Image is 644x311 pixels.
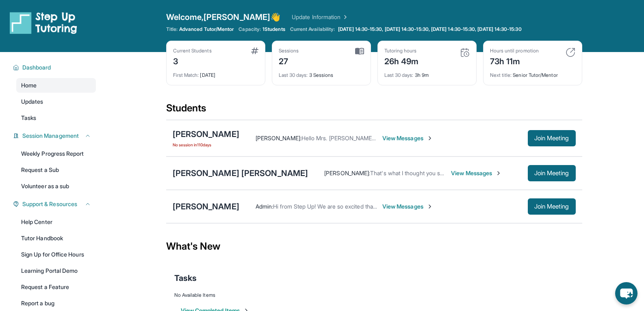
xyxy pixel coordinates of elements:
img: card [460,48,470,57]
img: Chevron Right [340,13,349,21]
div: Sessions [279,48,299,54]
img: card [251,48,258,54]
div: Tutoring hours [384,48,419,54]
span: Last 30 days : [384,72,414,78]
div: No Available Items [174,292,574,298]
button: Join Meeting [528,130,576,146]
span: Welcome, [PERSON_NAME] 👋 [166,11,281,23]
a: Volunteer as a sub [16,179,96,194]
div: 27 [279,54,299,67]
button: Join Meeting [528,165,576,181]
div: [PERSON_NAME] [173,201,239,212]
div: Students [166,102,582,120]
div: [PERSON_NAME] [173,128,239,140]
a: Learning Portal Demo [16,263,96,278]
div: 26h 49m [384,54,419,67]
img: logo [10,11,77,34]
a: Request a Feature [16,280,96,294]
a: Updates [16,94,96,109]
span: Support & Resources [22,200,77,208]
span: View Messages [382,134,433,142]
span: Current Availability: [290,26,335,33]
div: 3 [173,54,212,67]
div: 3h 9m [384,67,470,78]
span: Home [21,81,37,89]
button: Dashboard [19,63,91,72]
a: Tasks [16,111,96,125]
span: Join Meeting [534,204,569,209]
div: [PERSON_NAME] [PERSON_NAME] [173,167,308,179]
img: Chevron-Right [427,135,433,141]
span: [PERSON_NAME] : [256,135,301,141]
span: Next title : [490,72,512,78]
div: [DATE] [173,67,258,78]
div: 73h 11m [490,54,539,67]
button: Session Management [19,132,91,140]
a: Sign Up for Office Hours [16,247,96,262]
span: View Messages [451,169,502,177]
img: Chevron-Right [495,170,502,176]
span: No session in 110 days [173,141,239,148]
a: Request a Sub [16,163,96,177]
span: Admin : [256,203,273,210]
div: 3 Sessions [279,67,364,78]
a: Help Center [16,215,96,229]
span: Title: [166,26,178,33]
div: Current Students [173,48,212,54]
span: Tasks [21,114,36,122]
div: What's New [166,228,582,264]
a: Update Information [292,13,349,21]
div: Senior Tutor/Mentor [490,67,575,78]
span: Dashboard [22,63,51,72]
button: Join Meeting [528,198,576,215]
a: Report a bug [16,296,96,311]
a: [DATE] 14:30-15:30, [DATE] 14:30-15:30, [DATE] 14:30-15:30, [DATE] 14:30-15:30 [336,26,523,33]
a: Tutor Handbook [16,231,96,246]
span: Tasks [174,272,197,284]
span: 1 Students [262,26,285,33]
span: Join Meeting [534,171,569,176]
img: card [355,48,364,55]
span: View Messages [382,202,433,211]
span: [DATE] 14:30-15:30, [DATE] 14:30-15:30, [DATE] 14:30-15:30, [DATE] 14:30-15:30 [338,26,521,33]
span: Join Meeting [534,136,569,141]
img: card [566,48,575,57]
span: [PERSON_NAME] : [324,170,370,176]
span: Advanced Tutor/Mentor [179,26,234,33]
button: chat-button [615,282,637,304]
span: Session Management [22,132,79,140]
img: Chevron-Right [427,203,433,210]
div: Hours until promotion [490,48,539,54]
span: Last 30 days : [279,72,308,78]
span: Capacity: [239,26,261,33]
button: Support & Resources [19,200,91,208]
span: Updates [21,98,43,106]
a: Home [16,78,96,93]
a: Weekly Progress Report [16,146,96,161]
span: First Match : [173,72,199,78]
